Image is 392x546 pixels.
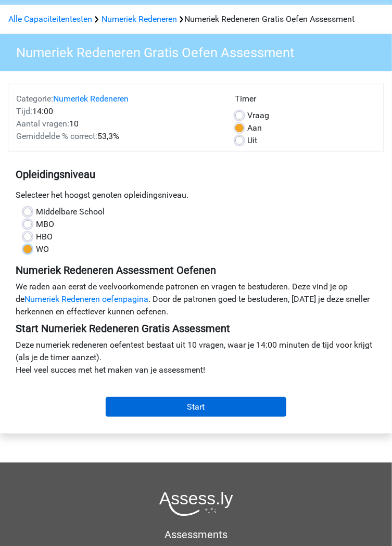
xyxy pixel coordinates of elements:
[16,164,376,185] h5: Opleidingsniveau
[16,131,97,141] span: Gemiddelde % correct:
[8,14,92,24] a: Alle Capaciteitentesten
[248,134,258,147] label: Uit
[16,119,69,129] span: Aantal vragen:
[8,105,227,118] div: 14:00
[36,243,49,256] label: WO
[106,397,286,417] input: Start
[16,106,32,116] span: Tijd:
[16,322,376,335] h5: Start Numeriek Redeneren Gratis Assessment
[235,93,376,109] div: Timer
[8,339,384,380] div: Deze numeriek redeneren oefentest bestaat uit 10 vragen, waar je 14:00 minuten de tijd voor krijg...
[4,13,388,26] div: Numeriek Redeneren Gratis Oefen Assessment
[248,122,262,134] label: Aan
[8,189,384,206] div: Selecteer het hoogst genoten opleidingsniveau.
[16,94,53,104] span: Categorie:
[24,294,148,304] a: Numeriek Redeneren oefenpagina
[102,14,177,24] a: Numeriek Redeneren
[248,109,270,122] label: Vraag
[8,281,384,322] div: We raden aan eerst de veelvoorkomende patronen en vragen te bestuderen. Deze vind je op de . Door...
[12,41,384,61] h3: Numeriek Redeneren Gratis Oefen Assessment
[16,264,376,276] h5: Numeriek Redeneren Assessment Oefenen
[8,130,227,143] div: 53,3%
[36,218,54,231] label: MBO
[33,529,359,541] h5: Assessments
[36,231,53,243] label: HBO
[159,492,233,516] img: Assessly logo
[53,94,129,104] a: Numeriek Redeneren
[36,206,105,218] label: Middelbare School
[8,118,227,130] div: 10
